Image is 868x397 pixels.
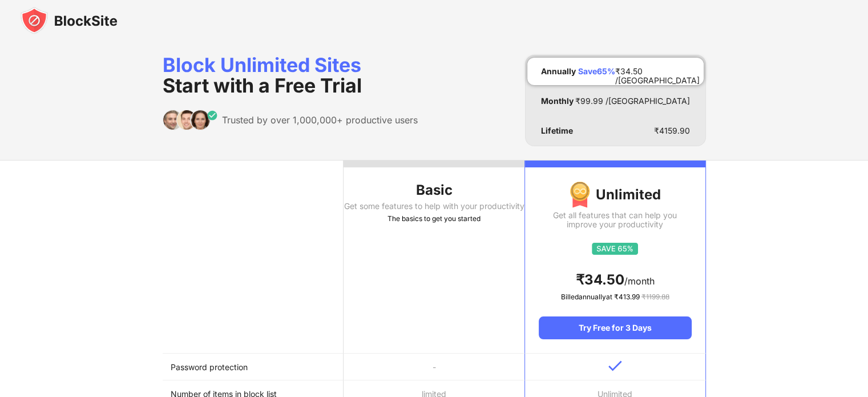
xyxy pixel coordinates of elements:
div: ₹ 99.99 /[GEOGRAPHIC_DATA] [575,97,690,106]
span: ₹ 34.50 [576,271,624,288]
img: save65.svg [592,243,638,255]
div: Get some features to help with your productivity [344,202,524,211]
td: Password protection [163,354,344,380]
span: Start with a Free Trial [163,74,362,97]
div: Save 65 % [578,67,615,76]
div: Monthly [541,97,574,106]
img: v-blue.svg [608,360,622,371]
div: Billed annually at ₹ 413.99 [539,291,691,303]
div: Block Unlimited Sites [163,55,418,96]
div: Trusted by over 1,000,000+ productive users [222,114,418,126]
div: Get all features that can help you improve your productivity [539,211,691,229]
div: Try Free for 3 Days [539,316,691,339]
img: blocksite-icon-black.svg [21,7,118,34]
div: Unlimited [539,181,691,208]
td: - [344,354,524,380]
div: The basics to get you started [344,213,524,224]
img: img-premium-medal [570,181,590,208]
div: ₹ 34.50 /[GEOGRAPHIC_DATA] [615,67,700,76]
div: /month [539,271,691,289]
div: Annually [541,67,576,76]
div: ₹ 4159.90 [654,126,690,135]
div: Basic [344,181,524,199]
img: trusted-by.svg [163,110,218,130]
div: Lifetime [541,126,573,135]
span: ₹ 1199.88 [641,292,669,301]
